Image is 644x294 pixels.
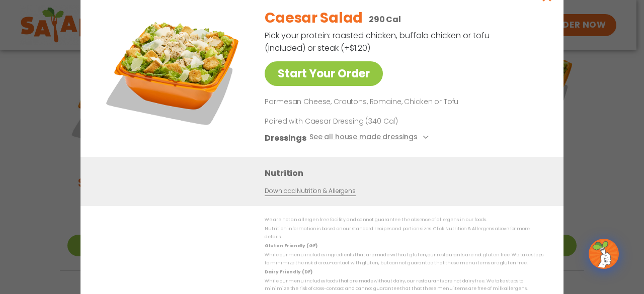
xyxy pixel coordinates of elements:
h3: Nutrition [265,166,548,179]
p: While our menu includes foods that are made without dairy, our restaurants are not dairy free. We... [265,277,543,293]
a: Download Nutrition & Allergens [265,186,355,195]
p: Parmesan Cheese, Croutons, Romaine, Chicken or Tofu [265,96,539,108]
strong: Gluten Friendly (GF) [265,243,317,249]
a: Start Your Order [265,61,383,86]
p: 290 Cal [369,13,401,26]
p: We are not an allergen free facility and cannot guarantee the absence of allergens in our foods. [265,216,543,224]
p: Paired with Caesar Dressing (340 Cal) [265,116,451,126]
button: See all house made dressings [309,131,432,144]
h2: Caesar Salad [265,8,363,29]
p: While our menu includes ingredients that are made without gluten, our restaurants are not gluten ... [265,251,543,267]
p: Nutrition information is based on our standard recipes and portion sizes. Click Nutrition & Aller... [265,225,543,241]
img: wpChatIcon [590,240,618,268]
strong: Dairy Friendly (DF) [265,268,312,274]
p: Pick your protein: roasted chicken, buffalo chicken or tofu (included) or steak (+$1.20) [265,29,491,54]
h3: Dressings [265,131,306,144]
